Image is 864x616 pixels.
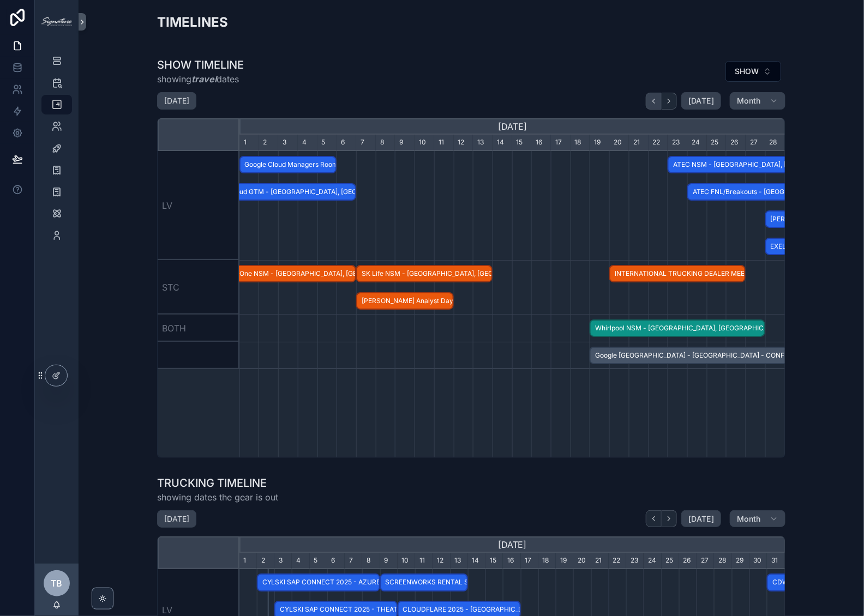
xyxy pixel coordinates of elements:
[157,475,278,491] h1: TRUCKING TIMELINE
[681,510,721,528] button: [DATE]
[746,135,765,151] div: 27
[784,553,802,569] div: 1
[362,553,380,569] div: 8
[531,135,551,151] div: 16
[356,135,376,151] div: 7
[707,135,727,151] div: 25
[485,553,503,569] div: 15
[239,553,257,569] div: 1
[257,553,274,569] div: 2
[310,553,327,569] div: 5
[730,92,785,110] button: Month
[376,135,395,151] div: 8
[415,135,434,151] div: 10
[571,135,590,151] div: 18
[191,74,217,84] em: travel
[157,13,228,31] h2: TIMELINES
[493,135,512,151] div: 14
[158,315,239,342] div: BOTH
[785,135,805,151] div: 1
[454,135,473,151] div: 12
[317,135,337,151] div: 5
[503,553,520,569] div: 16
[512,135,532,151] div: 15
[749,553,767,569] div: 30
[433,553,450,569] div: 12
[538,553,556,569] div: 18
[239,135,259,151] div: 1
[415,553,433,569] div: 11
[730,510,785,528] button: Month
[725,61,781,82] button: Select Button
[398,553,415,569] div: 10
[201,183,355,201] span: Google Cloud GTM - [GEOGRAPHIC_DATA], [GEOGRAPHIC_DATA] - CONFIRMED
[380,573,468,591] div: SCREENWORKS RENTAL SHIPS FROM LV -
[298,135,317,151] div: 4
[551,135,571,151] div: 17
[356,265,493,283] div: SK Life NSM - Orlando, FL - CONFIRMED
[468,553,485,569] div: 14
[737,514,761,524] span: Month
[609,135,629,151] div: 20
[239,156,337,174] div: Google Cloud Managers Room - Las Vegas, NV - CONFIRMED
[258,573,379,591] span: CYLSKI SAP CONNECT 2025 - AZURE BALLROOM - [GEOGRAPHIC_DATA], [GEOGRAPHIC_DATA] - CONFIRMED
[158,260,239,315] div: STC
[345,553,362,569] div: 7
[434,135,454,151] div: 11
[714,553,731,569] div: 28
[521,553,538,569] div: 17
[220,265,356,283] div: Day One NSM - Atlanta, GA - CONFIRMED
[357,292,453,310] span: [PERSON_NAME] Analyst Day - [US_STATE][GEOGRAPHIC_DATA] - CONFIRMED
[610,265,745,283] span: INTERNATIONAL TRUCKING DEALER MEETING - [GEOGRAPHIC_DATA], [GEOGRAPHIC_DATA] - CONFIRMED
[573,553,591,569] div: 20
[164,514,189,524] h2: [DATE]
[395,135,415,151] div: 9
[239,536,785,553] div: [DATE]
[200,183,356,201] div: Google Cloud GTM - Las Vegas, NV - CONFIRMED
[697,553,714,569] div: 27
[327,553,345,569] div: 6
[767,553,784,569] div: 31
[157,73,244,86] span: showing dates
[257,573,380,591] div: CYLSKI SAP CONNECT 2025 - AZURE BALLROOM - Las Vegas, NV - CONFIRMED
[451,553,468,569] div: 13
[356,292,454,310] div: Williams Analyst Day - Washington DC - CONFIRMED
[556,553,573,569] div: 19
[688,96,714,106] span: [DATE]
[337,135,356,151] div: 6
[221,265,355,283] span: Day One NSM - [GEOGRAPHIC_DATA], [GEOGRAPHIC_DATA] - CONFIRMED
[164,95,189,106] h2: [DATE]
[629,135,649,151] div: 21
[591,319,764,337] span: Whirlpool NSM - [GEOGRAPHIC_DATA], [GEOGRAPHIC_DATA] - CONFIRMED
[158,151,239,260] div: LV
[626,553,644,569] div: 23
[41,17,72,26] img: App logo
[590,135,609,151] div: 19
[668,135,687,151] div: 23
[681,92,721,110] button: [DATE]
[668,156,804,174] div: ATEC NSM - San Diego, CA - CONFIRMED
[687,183,804,201] div: ATEC FNL/Breakouts - San Diego, CA - CONFIRMED
[732,553,749,569] div: 29
[687,135,707,151] div: 24
[688,183,803,201] span: ATEC FNL/Breakouts - [GEOGRAPHIC_DATA], [GEOGRAPHIC_DATA] - CONFIRMED
[609,265,746,283] div: INTERNATIONAL TRUCKING DEALER MEETING - Orlando, FL - CONFIRMED
[357,265,491,283] span: SK Life NSM - [GEOGRAPHIC_DATA], [GEOGRAPHIC_DATA] - CONFIRMED
[473,135,493,151] div: 13
[649,135,668,151] div: 22
[278,135,298,151] div: 3
[591,553,609,569] div: 21
[590,319,765,337] div: Whirlpool NSM - Arlington, TX - CONFIRMED
[259,135,278,151] div: 2
[241,156,336,174] span: Google Cloud Managers Room - [GEOGRAPHIC_DATA], [GEOGRAPHIC_DATA] - CONFIRMED
[381,573,467,591] span: SCREENWORKS RENTAL SHIPS FROM LV -
[765,135,785,151] div: 28
[157,491,278,504] span: showing dates the gear is out
[688,514,714,524] span: [DATE]
[644,553,661,569] div: 24
[726,135,746,151] div: 26
[735,66,759,77] span: SHOW
[292,553,309,569] div: 4
[609,553,626,569] div: 22
[737,96,761,106] span: Month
